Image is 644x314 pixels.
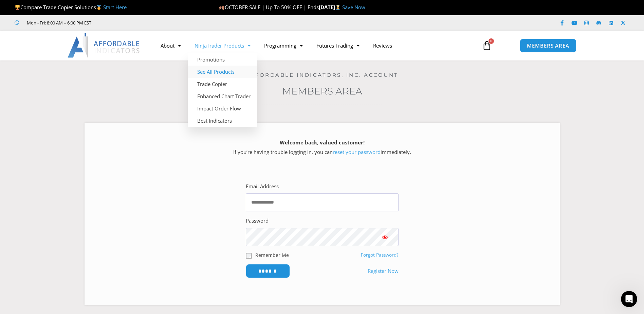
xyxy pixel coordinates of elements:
[219,5,224,10] img: 🍂
[219,4,319,11] span: OCTOBER SALE | Up To 50% OFF | Ends
[188,38,257,53] a: NinjaTrader Products
[96,5,102,10] img: 🥇
[188,66,257,78] a: See All Products
[188,115,257,127] a: Best Indicators
[333,149,381,155] a: reset your password
[25,19,91,27] span: Mon - Fri: 8:00 AM – 6:00 PM EST
[342,4,365,11] a: Save Now
[245,72,399,78] a: Affordable Indicators, Inc. Account
[361,252,399,258] a: Forgot Password?
[101,19,203,26] iframe: Customer reviews powered by Trustpilot
[15,5,20,10] img: 🏆
[520,39,576,53] a: MEMBERS AREA
[310,38,366,53] a: Futures Trading
[368,266,399,276] a: Register Now
[188,53,257,127] ul: NinjaTrader Products
[246,216,269,226] label: Password
[188,90,257,102] a: Enhanced Chart Trader
[257,38,310,53] a: Programming
[188,53,257,66] a: Promotions
[154,38,188,53] a: About
[366,38,399,53] a: Reviews
[68,33,141,58] img: LogoAI | Affordable Indicators – NinjaTrader
[472,36,502,55] a: 0
[188,78,257,90] a: Trade Copier
[489,38,494,44] span: 0
[282,85,362,97] a: Members Area
[96,138,548,157] p: If you’re having trouble logging in, you can immediately.
[255,251,289,259] label: Remember Me
[319,4,342,11] strong: [DATE]
[15,4,127,11] span: Compare Trade Copier Solutions
[621,291,637,307] iframe: Intercom live chat
[335,5,341,10] img: ⌛
[246,182,279,191] label: Email Address
[527,43,569,48] span: MEMBERS AREA
[371,228,399,246] button: Show password
[103,4,127,11] a: Start Here
[188,102,257,115] a: Impact Order Flow
[154,38,474,53] nav: Menu
[280,139,365,146] strong: Welcome back, valued customer!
